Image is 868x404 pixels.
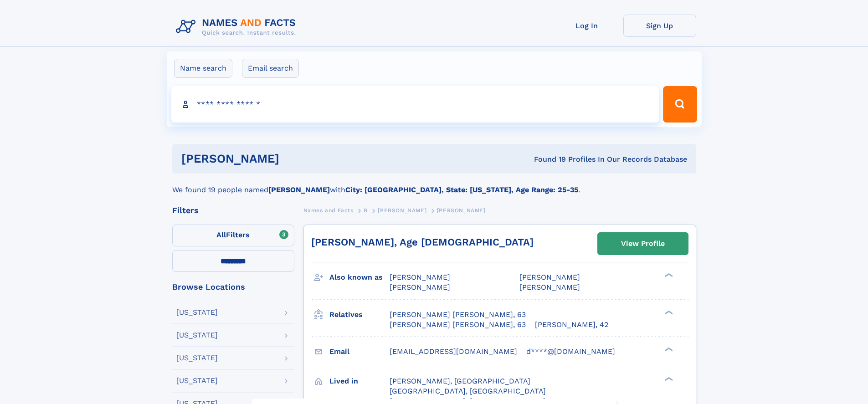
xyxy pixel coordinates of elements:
[174,59,232,78] label: Name search
[390,377,530,385] span: [PERSON_NAME], [GEOGRAPHIC_DATA]
[623,15,696,37] a: Sign Up
[519,273,580,281] span: [PERSON_NAME]
[329,307,390,322] h3: Relatives
[345,185,578,194] b: City: [GEOGRAPHIC_DATA], State: [US_STATE], Age Range: 25-35
[311,236,534,248] a: [PERSON_NAME], Age [DEMOGRAPHIC_DATA]
[663,376,673,382] div: ❯
[171,86,659,123] input: search input
[172,15,303,39] img: Logo Names and Facts
[181,153,407,164] h1: [PERSON_NAME]
[378,205,426,216] a: [PERSON_NAME]
[390,273,450,281] span: [PERSON_NAME]
[663,346,673,352] div: ❯
[268,185,330,194] b: [PERSON_NAME]
[406,154,687,164] div: Found 19 Profiles In Our Records Database
[378,207,426,214] span: [PERSON_NAME]
[390,347,517,356] span: [EMAIL_ADDRESS][DOMAIN_NAME]
[390,387,546,395] span: [GEOGRAPHIC_DATA], [GEOGRAPHIC_DATA]
[329,270,390,285] h3: Also known as
[329,344,390,359] h3: Email
[216,230,226,239] span: All
[172,206,294,215] div: Filters
[364,205,368,216] a: B
[172,225,294,246] label: Filters
[390,310,526,320] a: [PERSON_NAME] [PERSON_NAME], 63
[535,320,608,330] a: [PERSON_NAME], 42
[242,59,299,78] label: Email search
[598,233,688,255] a: View Profile
[663,272,673,278] div: ❯
[390,283,450,291] span: [PERSON_NAME]
[176,332,218,339] div: [US_STATE]
[172,283,294,291] div: Browse Locations
[176,377,218,384] div: [US_STATE]
[663,86,697,123] button: Search Button
[364,207,368,214] span: B
[329,373,390,389] h3: Lived in
[176,354,218,362] div: [US_STATE]
[519,283,580,291] span: [PERSON_NAME]
[550,15,623,37] a: Log In
[437,207,486,214] span: [PERSON_NAME]
[176,309,218,316] div: [US_STATE]
[390,320,526,330] a: [PERSON_NAME] [PERSON_NAME], 63
[663,309,673,315] div: ❯
[621,233,665,254] div: View Profile
[172,174,696,195] div: We found 19 people named with .
[303,205,354,216] a: Names and Facts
